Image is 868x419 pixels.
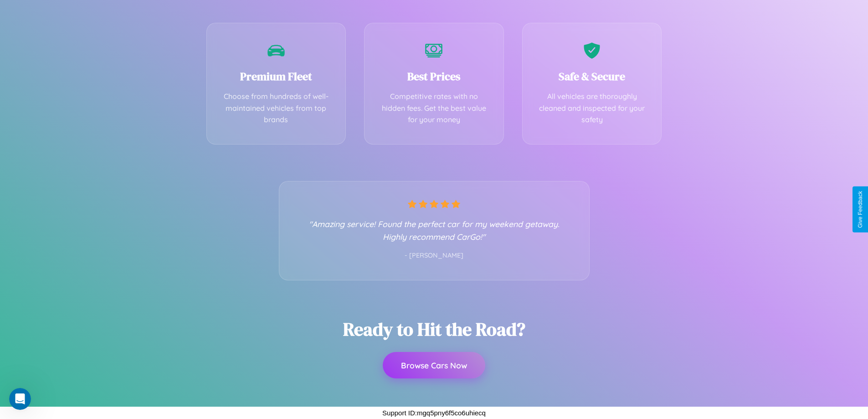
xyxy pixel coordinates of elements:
[298,250,571,262] p: - [PERSON_NAME]
[221,91,332,126] p: Choose from hundreds of well-maintained vehicles from top brands
[378,69,490,84] h3: Best Prices
[536,91,648,126] p: All vehicles are thoroughly cleaned and inspected for your safety
[383,352,485,378] button: Browse Cars Now
[857,191,863,228] div: Give Feedback
[536,69,648,84] h3: Safe & Secure
[378,91,490,126] p: Competitive rates with no hidden fees. Get the best value for your money
[343,317,525,341] h2: Ready to Hit the Road?
[221,69,332,84] h3: Premium Fleet
[382,407,486,419] p: Support ID: mgq5pny6f5co6uhiecq
[298,217,571,243] p: "Amazing service! Found the perfect car for my weekend getaway. Highly recommend CarGo!"
[9,388,31,410] iframe: Intercom live chat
